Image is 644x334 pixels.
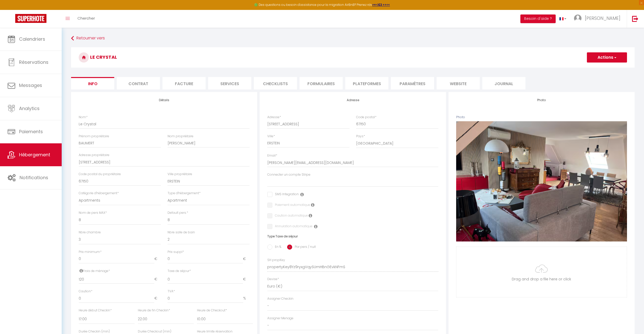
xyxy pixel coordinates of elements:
[356,115,376,120] label: Code postal
[243,275,250,284] span: €
[267,172,310,177] label: Connecter un compte Stripe
[272,245,281,250] label: En %
[267,316,293,321] label: Assigner Menage
[19,82,42,88] span: Messages
[372,3,390,7] a: >>> ICI <<<<
[456,98,627,102] h4: Photo
[267,115,281,120] label: Adresse
[267,296,293,301] label: Assigner Checkin
[79,115,88,120] label: Nom
[267,98,438,102] h4: Adresse
[197,308,227,313] label: Heure de Checkout
[197,329,233,334] label: Heure limite réservation
[267,235,438,238] h6: Type Taxe de séjour
[168,210,188,215] label: Default pers.
[272,213,308,219] label: Caution automatique
[71,47,635,68] h3: Le Crystal
[20,174,48,181] span: Notifications
[267,277,279,282] label: Devise
[243,254,250,264] span: €
[272,203,310,208] label: Paiement automatique
[587,52,627,63] button: Actions
[19,151,50,158] span: Hébergement
[117,77,160,89] li: Contrat
[300,77,343,89] li: Formulaires
[79,250,102,254] label: Prix minimum
[19,36,45,42] span: Calendriers
[79,210,107,215] label: Nom de pers MAX
[154,294,161,303] span: €
[79,289,92,294] label: Caution
[79,269,110,274] label: Frais de ménage
[243,294,250,303] span: %
[292,245,316,250] label: Par pers / nuit
[138,329,171,334] label: Durée Checkout (min)
[19,59,48,65] span: Réservations
[19,105,40,112] span: Analytics
[79,308,112,313] label: Heure début Checkin
[74,10,99,28] a: Chercher
[456,115,465,120] label: Photo
[391,77,434,89] li: Paramètres
[79,269,83,273] i: Frais de ménage
[162,77,206,89] li: Facture
[79,134,109,139] label: Prénom propriétaire
[154,275,161,284] span: €
[168,250,184,254] label: Prix suppl
[168,289,175,294] label: TVA
[79,191,119,196] label: Catégorie d'hébergement
[79,230,101,235] label: Nbre chambre
[168,172,192,177] label: Ville propriétaire
[79,153,109,158] label: Adresse propriétaire
[267,134,275,139] label: Ville
[520,14,556,23] button: Besoin d'aide ?
[79,172,121,177] label: Code postal du propriétaire
[482,77,525,89] li: Journal
[168,269,191,274] label: Taxe de séjour
[77,16,95,21] span: Chercher
[79,329,110,334] label: Durée Checkin (min)
[632,16,638,22] img: logout
[79,98,250,102] h4: Détails
[71,77,114,89] li: Info
[570,10,627,28] a: ... [PERSON_NAME]
[574,14,582,22] img: ...
[19,128,43,135] span: Paiements
[356,134,365,139] label: Pays
[585,15,620,21] span: [PERSON_NAME]
[345,77,388,89] li: Plateformes
[154,254,161,264] span: €
[437,77,480,89] li: website
[168,191,201,196] label: Type d'hébergement
[71,34,635,43] a: Retourner vers
[208,77,251,89] li: Services
[138,308,170,313] label: Heure de fin Checkin
[15,14,46,23] img: Super Booking
[168,230,195,235] label: Nbre salle de bain
[267,258,285,263] label: SH propKey
[254,77,297,89] li: Checklists
[168,134,193,139] label: Nom propriétaire
[267,153,277,158] label: Email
